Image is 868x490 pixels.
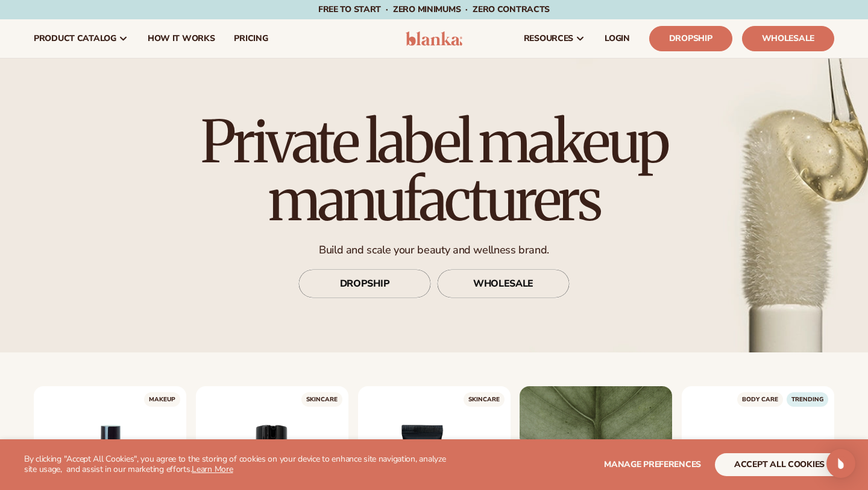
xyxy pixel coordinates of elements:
[24,454,453,475] p: By clicking "Accept All Cookies", you agree to the storing of cookies on your device to enhance s...
[318,4,550,15] span: Free to start · ZERO minimums · ZERO contracts
[742,26,834,51] a: Wholesale
[715,453,844,476] button: accept all cookies
[34,34,116,43] span: product catalog
[524,34,573,43] span: resources
[595,19,640,58] a: LOGIN
[192,463,233,475] a: Learn More
[514,19,595,58] a: resources
[24,19,138,58] a: product catalog
[298,269,431,298] a: DROPSHIP
[604,459,701,470] span: Manage preferences
[437,269,570,298] a: WHOLESALE
[138,19,225,58] a: How It Works
[166,113,702,229] h1: Private label makeup manufacturers
[166,243,702,257] p: Build and scale your beauty and wellness brand.
[224,19,277,58] a: pricing
[649,26,732,51] a: Dropship
[826,449,855,478] div: Open Intercom Messenger
[234,34,268,43] span: pricing
[605,34,630,43] span: LOGIN
[148,34,215,43] span: How It Works
[604,453,701,476] button: Manage preferences
[406,31,463,46] img: logo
